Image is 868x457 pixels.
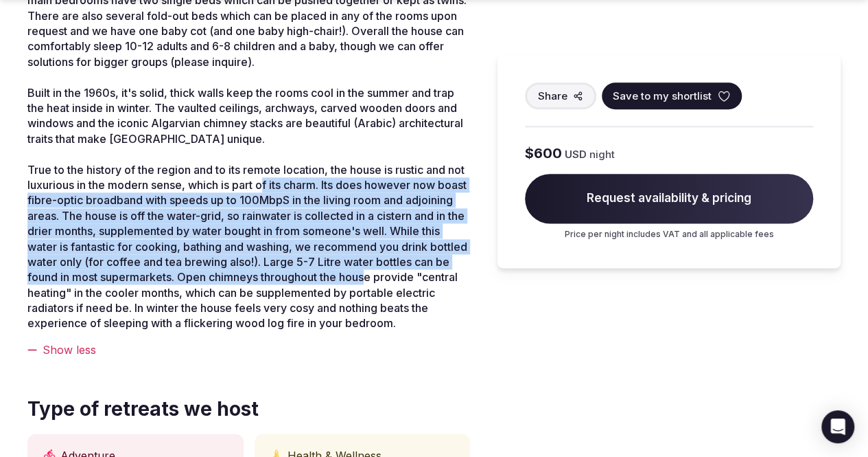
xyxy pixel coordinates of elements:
[27,342,470,357] div: Show less
[525,229,813,241] p: Price per night includes VAT and all applicable fees
[525,82,596,109] button: Share
[821,410,854,443] div: Open Intercom Messenger
[602,82,742,109] button: Save to my shortlist
[538,89,567,103] span: Share
[27,86,463,146] span: Built in the 1960s, it's solid, thick walls keep the rooms cool in the summer and trap the heat i...
[525,144,562,163] span: $600
[27,163,467,331] span: True to the history of the region and to its remote location, the house is rustic and not luxurio...
[525,174,813,223] span: Request availability & pricing
[613,89,712,103] span: Save to my shortlist
[589,147,615,161] span: night
[565,147,587,161] span: USD
[27,396,259,423] span: Type of retreats we host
